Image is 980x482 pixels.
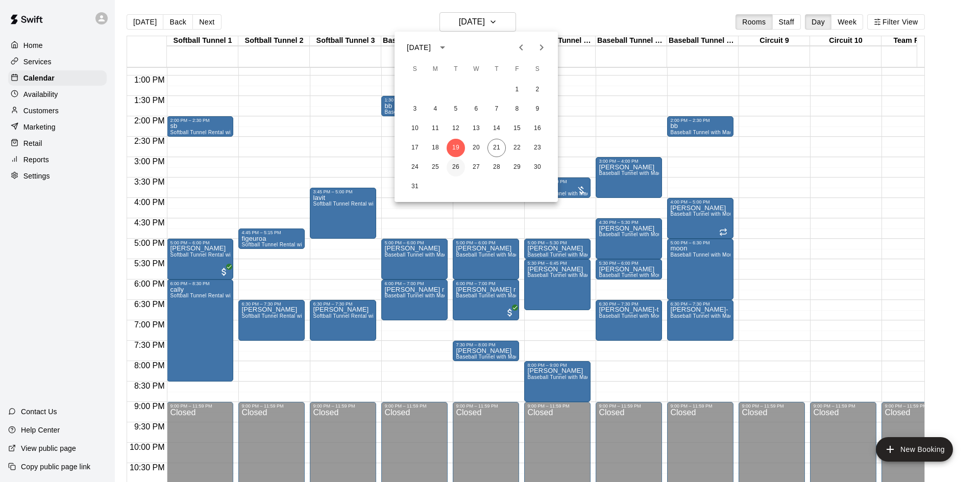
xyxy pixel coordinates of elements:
span: Wednesday [467,59,485,80]
button: calendar view is open, switch to year view [434,39,451,56]
button: 26 [447,158,465,176]
button: Previous month [511,37,531,58]
button: 28 [487,158,506,176]
button: 15 [508,119,526,138]
button: 2 [528,81,547,99]
button: 20 [467,139,485,157]
button: 31 [406,177,424,196]
button: 3 [406,100,424,118]
button: 29 [508,158,526,176]
button: 9 [528,100,547,118]
button: 12 [447,119,465,138]
button: 6 [467,100,485,118]
button: 30 [528,158,547,176]
button: 5 [447,100,465,118]
button: 23 [528,139,547,157]
span: Monday [426,59,445,80]
div: [DATE] [407,42,431,53]
button: 19 [447,139,465,157]
button: 8 [508,100,526,118]
span: Saturday [528,59,547,80]
button: 18 [426,139,445,157]
span: Tuesday [447,59,465,80]
button: Next month [531,37,552,58]
button: 24 [406,158,424,176]
button: 14 [487,119,506,138]
span: Thursday [487,59,506,80]
button: 13 [467,119,485,138]
button: 7 [487,100,506,118]
button: 17 [406,139,424,157]
span: Friday [508,59,526,80]
button: 10 [406,119,424,138]
button: 4 [426,100,445,118]
button: 21 [487,139,506,157]
button: 1 [508,81,526,99]
button: 11 [426,119,445,138]
span: Sunday [406,59,424,80]
button: 27 [467,158,485,176]
button: 16 [528,119,547,138]
button: 25 [426,158,445,176]
button: 22 [508,139,526,157]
